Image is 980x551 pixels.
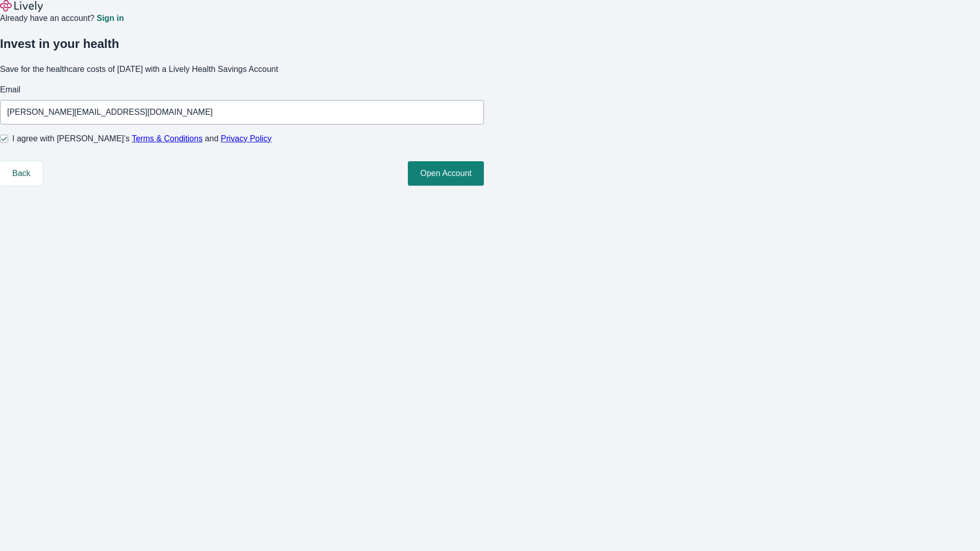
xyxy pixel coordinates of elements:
button: Open Account [408,161,484,186]
a: Terms & Conditions [132,134,203,143]
a: Privacy Policy [221,134,272,143]
a: Sign in [96,14,124,22]
span: I agree with [PERSON_NAME]’s and [12,133,272,145]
